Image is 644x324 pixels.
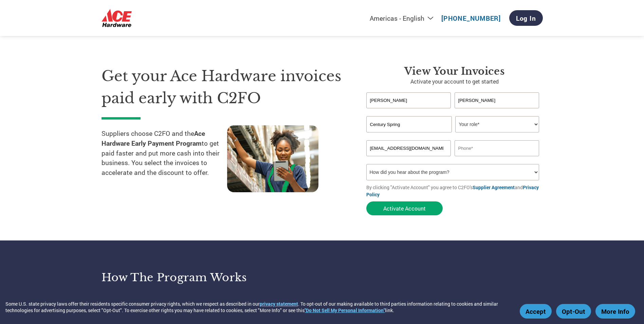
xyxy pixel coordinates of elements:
[102,65,346,109] h1: Get your Ace Hardware invoices paid early with C2FO
[260,301,298,307] a: privacy statement
[455,92,539,108] input: Last Name*
[366,92,451,108] input: First Name*
[366,184,539,198] a: Privacy Policy
[366,157,451,161] div: Inavlid Email Address
[102,129,205,147] strong: Ace Hardware Early Payment Program
[556,304,591,319] button: Opt-Out
[102,9,132,28] img: Ace Hardware
[509,10,543,26] a: Log In
[366,116,452,132] input: Your company name*
[366,133,539,138] div: Invalid company name or company name is too long
[366,140,451,156] input: Invalid Email format
[366,77,543,86] p: Activate your account to get started
[441,14,501,22] a: [PHONE_NUMBER]
[227,125,318,192] img: supply chain worker
[366,201,443,215] button: Activate Account
[595,304,635,319] button: More Info
[455,140,539,156] input: Phone*
[102,129,227,187] p: Suppliers choose C2FO and the to get paid faster and put more cash into their business. You selec...
[520,304,552,319] button: Accept
[366,184,543,198] p: By clicking "Activate Account" you agree to C2FO's and
[102,271,314,284] h3: How the program works
[473,184,515,191] a: Supplier Agreement
[366,109,451,113] div: Invalid first name or first name is too long
[5,301,516,313] div: Some U.S. state privacy laws offer their residents specific consumer privacy rights, which we res...
[366,65,543,77] h3: View Your Invoices
[455,157,539,161] div: Inavlid Phone Number
[455,109,539,113] div: Invalid last name or last name is too long
[455,116,539,132] select: Title/Role
[305,307,385,313] a: "Do Not Sell My Personal Information"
